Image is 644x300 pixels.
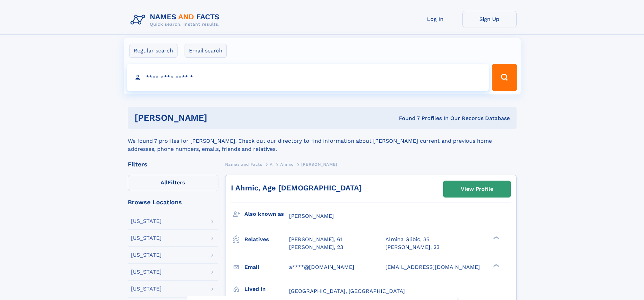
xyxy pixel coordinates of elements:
[128,129,517,153] div: We found 7 profiles for [PERSON_NAME]. Check out our directory to find information about [PERSON_...
[385,236,429,243] a: Almina Glibic, 35
[131,252,162,258] div: [US_STATE]
[244,234,289,245] h3: Relatives
[461,181,493,197] div: View Profile
[244,208,289,220] h3: Also known as
[244,261,289,273] h3: Email
[289,213,334,219] span: [PERSON_NAME]
[131,269,162,275] div: [US_STATE]
[385,264,480,270] span: [EMAIL_ADDRESS][DOMAIN_NAME]
[385,244,439,251] a: [PERSON_NAME], 23
[444,181,510,197] a: View Profile
[289,288,405,294] span: [GEOGRAPHIC_DATA], [GEOGRAPHIC_DATA]
[225,160,262,168] a: Names and Facts
[408,11,462,27] a: Log In
[131,286,162,292] div: [US_STATE]
[270,160,273,168] a: A
[270,162,273,167] span: A
[127,64,489,91] input: search input
[492,236,500,240] div: ❯
[161,179,168,186] span: All
[244,283,289,295] h3: Lived in
[131,235,162,241] div: [US_STATE]
[131,218,162,224] div: [US_STATE]
[301,162,337,167] span: [PERSON_NAME]
[492,64,517,91] button: Search Button
[128,11,225,29] img: Logo Names and Facts
[280,160,293,168] a: Ahmic
[129,44,177,58] label: Regular search
[185,44,227,58] label: Email search
[289,244,343,251] a: [PERSON_NAME], 23
[128,161,218,167] div: Filters
[289,236,342,243] a: [PERSON_NAME], 61
[492,263,500,268] div: ❯
[135,114,303,122] h1: [PERSON_NAME]
[128,199,218,205] div: Browse Locations
[462,11,517,27] a: Sign Up
[128,175,218,191] label: Filters
[280,162,293,167] span: Ahmic
[231,184,362,192] a: I Ahmic, Age [DEMOGRAPHIC_DATA]
[303,115,510,122] div: Found 7 Profiles In Our Records Database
